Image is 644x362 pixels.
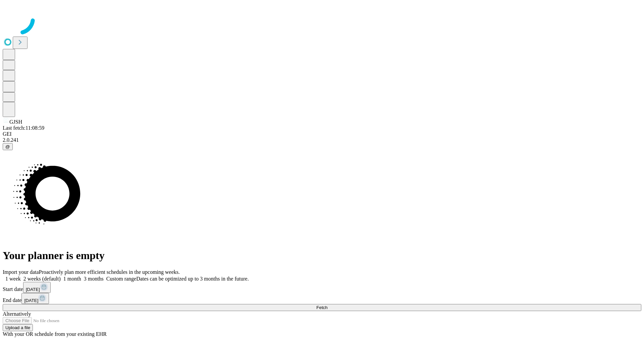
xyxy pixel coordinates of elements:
[106,276,136,282] span: Custom range
[63,276,81,282] span: 1 month
[3,304,641,311] button: Fetch
[3,143,13,150] button: @
[3,137,641,143] div: 2.0.241
[84,276,104,282] span: 3 months
[3,249,641,262] h1: Your planner is empty
[21,293,49,304] button: [DATE]
[3,331,107,337] span: With your OR schedule from your existing EHR
[5,276,21,282] span: 1 week
[3,293,641,304] div: End date
[23,276,61,282] span: 2 weeks (default)
[136,276,249,282] span: Dates can be optimized up to 3 months in the future.
[3,131,641,137] div: GEI
[26,287,40,292] span: [DATE]
[9,119,22,125] span: GJSH
[3,324,33,331] button: Upload a file
[5,144,10,149] span: @
[3,311,31,317] span: Alternatively
[3,282,641,293] div: Start date
[23,282,51,293] button: [DATE]
[316,305,327,310] span: Fetch
[3,125,44,131] span: Last fetch: 11:08:59
[24,298,38,303] span: [DATE]
[3,269,39,275] span: Import your data
[39,269,180,275] span: Proactively plan more efficient schedules in the upcoming weeks.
